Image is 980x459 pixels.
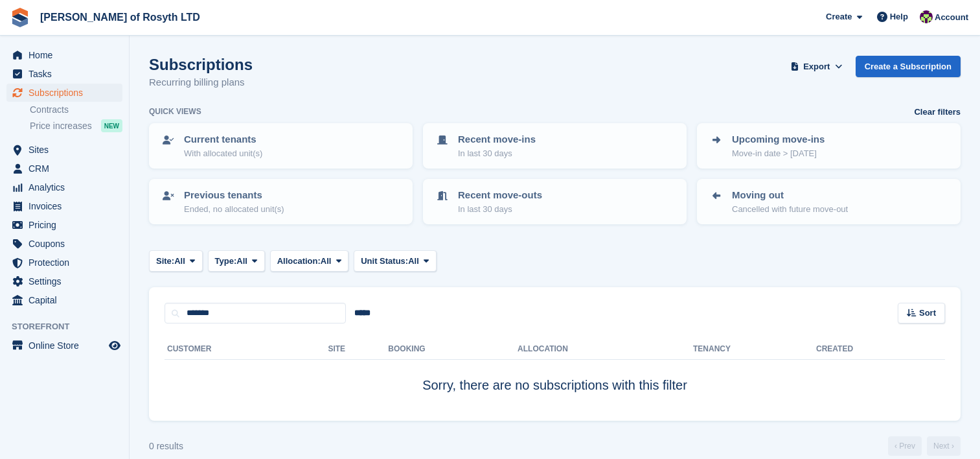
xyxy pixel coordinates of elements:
[321,255,332,268] span: All
[458,132,536,147] p: Recent move-ins
[458,188,542,203] p: Recent move-outs
[408,255,419,268] span: All
[184,147,262,160] p: With allocated unit(s)
[101,119,122,132] div: NEW
[422,378,687,392] span: Sorry, there are no subscriptions with this filter
[28,235,106,253] span: Coupons
[28,253,106,272] span: Protection
[803,60,830,73] span: Export
[277,255,321,268] span: Allocation:
[6,178,122,196] a: menu
[270,250,349,272] button: Allocation: All
[149,440,183,453] div: 0 results
[6,235,122,253] a: menu
[885,436,963,456] nav: Page
[6,291,122,309] a: menu
[6,84,122,102] a: menu
[6,253,122,272] a: menu
[6,65,122,83] a: menu
[920,10,933,23] img: Nina Briggs
[30,104,122,116] a: Contracts
[28,291,106,309] span: Capital
[698,180,959,223] a: Moving out Cancelled with future move-out
[927,436,961,456] a: Next
[28,216,106,234] span: Pricing
[6,272,122,290] a: menu
[149,56,253,73] h1: Subscriptions
[732,203,848,216] p: Cancelled with future move-out
[184,132,262,147] p: Current tenants
[28,141,106,159] span: Sites
[28,272,106,290] span: Settings
[149,106,201,117] h6: Quick views
[424,124,685,167] a: Recent move-ins In last 30 days
[328,339,388,360] th: Site
[856,56,961,77] a: Create a Subscription
[914,106,961,119] a: Clear filters
[6,46,122,64] a: menu
[165,339,328,360] th: Customer
[35,6,205,28] a: [PERSON_NAME] of Rosyth LTD
[890,10,908,23] span: Help
[732,132,825,147] p: Upcoming move-ins
[149,250,203,272] button: Site: All
[732,188,848,203] p: Moving out
[28,46,106,64] span: Home
[10,8,30,27] img: stora-icon-8386f47178a22dfd0bd8f6a31ec36ba5ce8667c1dd55bd0f319d3a0aa187defe.svg
[156,255,174,268] span: Site:
[28,336,106,355] span: Online Store
[28,197,106,215] span: Invoices
[149,75,253,90] p: Recurring billing plans
[6,159,122,178] a: menu
[107,338,122,353] a: Preview store
[236,255,247,268] span: All
[215,255,237,268] span: Type:
[184,203,284,216] p: Ended, no allocated unit(s)
[6,197,122,215] a: menu
[28,84,106,102] span: Subscriptions
[388,339,518,360] th: Booking
[6,336,122,355] a: menu
[30,119,122,133] a: Price increases NEW
[732,147,825,160] p: Move-in date > [DATE]
[150,180,411,223] a: Previous tenants Ended, no allocated unit(s)
[888,436,922,456] a: Previous
[174,255,185,268] span: All
[816,339,945,360] th: Created
[208,250,265,272] button: Type: All
[30,120,92,132] span: Price increases
[458,203,542,216] p: In last 30 days
[6,216,122,234] a: menu
[28,65,106,83] span: Tasks
[935,11,968,24] span: Account
[693,339,738,360] th: Tenancy
[518,339,693,360] th: Allocation
[424,180,685,223] a: Recent move-outs In last 30 days
[458,147,536,160] p: In last 30 days
[826,10,852,23] span: Create
[12,320,129,333] span: Storefront
[698,124,959,167] a: Upcoming move-ins Move-in date > [DATE]
[150,124,411,167] a: Current tenants With allocated unit(s)
[919,307,936,320] span: Sort
[361,255,408,268] span: Unit Status:
[788,56,845,77] button: Export
[28,159,106,178] span: CRM
[6,141,122,159] a: menu
[184,188,284,203] p: Previous tenants
[28,178,106,196] span: Analytics
[354,250,436,272] button: Unit Status: All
